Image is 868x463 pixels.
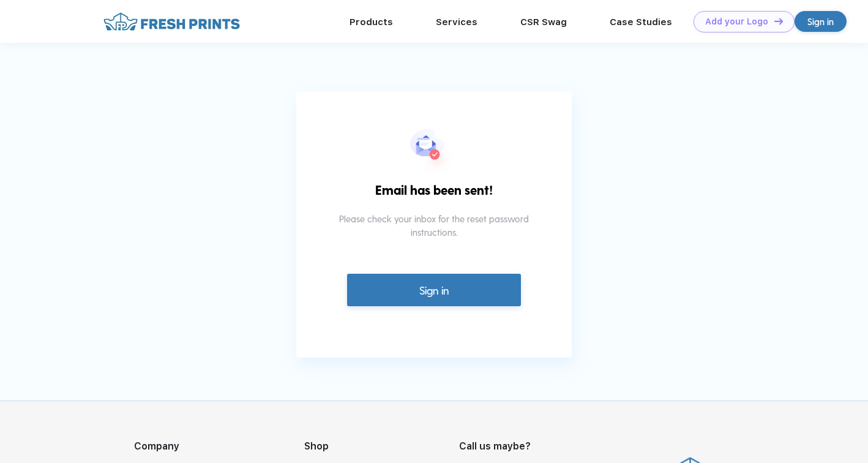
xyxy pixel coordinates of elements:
[410,129,458,180] img: reset_link_icon.svg
[459,439,552,454] div: Call us maybe?
[774,18,783,24] img: DT
[347,274,521,306] a: Sign in
[100,11,244,32] img: fo%20logo%202.webp
[338,212,531,264] div: Please check your inbox for the reset password instructions.
[350,17,393,28] a: Products
[795,11,847,32] a: Sign in
[807,15,834,29] div: Sign in
[351,180,517,212] div: Email has been sent!
[304,439,459,454] div: Shop
[134,439,304,454] div: Company
[705,17,768,27] div: Add your Logo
